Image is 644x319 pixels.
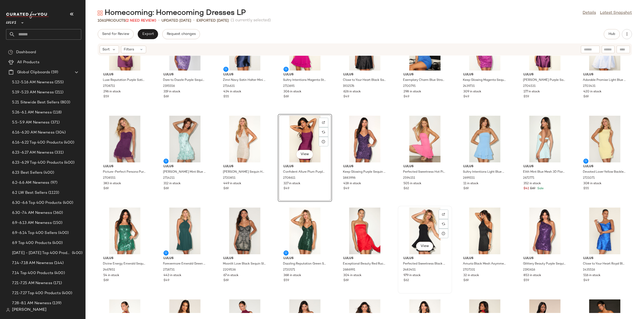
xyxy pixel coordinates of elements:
span: Hub [608,32,615,36]
span: 2708551 [103,176,115,180]
span: 383 in stock [103,181,121,186]
span: 5.12-5.16 AM Newness [12,80,54,85]
span: (211) [54,90,64,95]
button: Hub [604,29,620,39]
span: 11 in stock [463,181,478,186]
span: (304) [55,130,66,136]
span: 6.16-6.22 Top 400 Products [12,140,63,146]
span: $69 [463,278,469,283]
span: 6.2-6.6 AM Newness [12,180,50,186]
span: 2714211 [163,176,175,180]
span: $49 [463,95,469,99]
span: Lulus [284,73,326,77]
span: $59 [103,95,109,99]
span: Dazzling Reputation Green Sequin Backless Bodycon Mini Dress [283,262,326,266]
span: [PERSON_NAME] Mint Blue Mesh Sequin Bodycon Mini Dress [163,170,206,174]
span: Lulus [583,256,626,261]
span: All Products [17,59,39,65]
span: Glittery Beauty Purple Sequin One-Shoulder Mini Dress [523,262,566,266]
span: $59 [284,278,289,283]
p: Exported [DATE] [196,18,229,23]
span: $55 [583,186,589,191]
span: Lulus [223,73,266,77]
span: 2195556 [163,84,175,89]
span: 1883996 [343,176,355,180]
span: Global Clipboards [17,70,50,75]
span: 1435516 [583,268,595,272]
span: Dashboard [16,49,36,55]
span: 2718731 [163,268,175,272]
span: 2713691 [283,84,295,89]
span: Lulus [404,256,446,261]
span: 2190616 [523,268,535,272]
span: Close to Your Heart Black Satin Jacquard Cowl Slip Dress [343,78,386,83]
img: 2721071_02_front_2025-08-11.jpg [579,116,630,162]
span: Moonlit Love Black Sequin Sleeveless Bodycon Mini Dress [223,262,266,266]
img: 2483451_2_02_front_Retakes_2025-07-28.jpg [399,208,450,254]
span: Exceptional Beauty Red Ruched Strapless Bodycon Mini Dress [343,262,386,266]
span: Perfected Sweetness Hot Pink Pleated Tiered Mini Dress [403,170,446,174]
span: 2708611 [283,176,295,180]
span: Keep Glowing Magenta Sequin Lace-Up Bodycon Mini Dress [463,78,506,83]
span: 2699151 [463,176,475,180]
span: Lulus [583,164,626,169]
span: Lulus [343,256,386,261]
span: Lulus [524,73,566,77]
span: 1061 [98,19,106,23]
span: Forevermore Emerald Green Skater Dress [163,262,206,266]
span: 2721071 [583,176,595,180]
span: Divine Energy Emerald Sequin Lace-Up A-line Mini Dress [103,262,146,266]
a: Details [583,10,596,16]
span: 2209536 [223,268,236,272]
span: • [158,18,159,24]
span: Lulus [164,164,206,169]
span: (400) [63,160,75,166]
span: Lulus [404,164,446,169]
span: 6.30-6.6 Top 400 Products [12,200,62,206]
span: 2439731 [463,84,475,89]
img: svg%3e [442,222,445,225]
span: (400) [51,240,63,246]
span: 306 in stock [284,90,301,94]
span: Lulus [524,164,566,169]
span: 2720571 [283,268,295,272]
span: 2708711 [103,84,115,89]
span: 6.9 Top 400 Products [12,240,51,246]
span: 443 in stock [164,273,181,278]
span: Lulus [103,256,146,261]
span: Lulus [103,73,146,77]
span: View [420,244,429,248]
span: 32 in stock [463,273,479,278]
span: (2 Need Review) [126,19,156,23]
img: svg%3e [8,50,13,55]
img: 2209536_2_01_hero_Retakes_2025-07-29.jpg [219,208,270,254]
span: 2700791 [403,84,416,89]
span: Lulus [404,73,446,77]
span: 7.14 Top 400 Products [12,270,53,276]
img: svg%3e [6,308,10,312]
span: 505 in stock [404,181,421,186]
span: $49 [343,95,349,99]
img: svg%3e [98,11,103,16]
span: $49 [404,95,409,99]
button: Export [138,29,158,39]
span: 2703431 [583,84,595,89]
div: Homecoming: Homecoming Dresses LP [98,8,246,18]
span: Adorable Promise Light Blue Satin Sleeveless Mini Dress [583,78,626,83]
span: (255) [54,80,64,85]
span: 177 in stock [524,90,540,94]
span: 54 in stock [103,273,119,278]
span: $69 [164,95,169,99]
span: 979 in stock [404,273,421,278]
img: cfy_white_logo.C9jOOHJF.svg [6,12,49,19]
span: $69 [530,186,535,191]
img: 1435516_2_02_front_Retakes_2025-07-02.jpg [579,208,630,254]
span: Sultry Intentions Magenta Strapless Ruffled Mini Dress [283,78,326,83]
img: 2190616_2_01_hero_Retakes_2025-07-29.jpg [519,208,570,254]
img: 2720571_02_front_2025-08-08.jpg [279,208,330,254]
span: 7.28-8.1 AM Newness [12,300,51,306]
span: 352 in stock [524,181,541,186]
span: Confident Allure Plum Purple Ruched Lace-Up Bodycon Mini Dress [283,170,326,174]
span: $55 [223,95,229,99]
span: (400) [63,140,74,146]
